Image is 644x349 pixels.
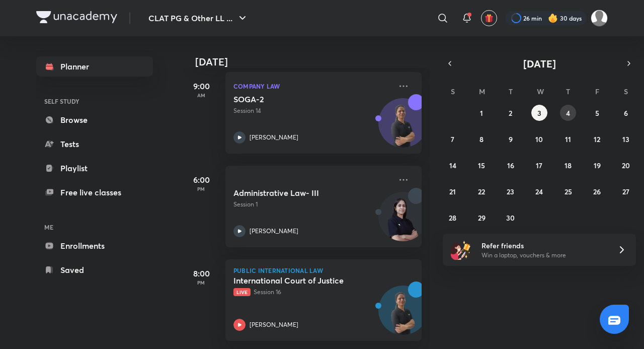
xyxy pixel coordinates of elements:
abbr: September 8, 2025 [479,134,484,144]
abbr: September 16, 2025 [507,161,514,170]
abbr: September 24, 2025 [535,187,543,196]
p: Company Law [233,80,391,92]
h5: 9:00 [181,80,221,92]
a: Free live classes [36,182,153,202]
abbr: September 28, 2025 [449,213,456,223]
a: Enrollments [36,236,153,256]
img: streak [548,13,558,23]
p: PM [181,280,221,286]
button: September 28, 2025 [445,210,461,226]
abbr: September 9, 2025 [509,134,513,144]
button: September 12, 2025 [589,131,605,147]
abbr: September 29, 2025 [478,213,486,223]
button: September 26, 2025 [589,183,605,199]
button: September 20, 2025 [618,157,634,173]
button: September 30, 2025 [503,210,519,226]
img: Avatar [379,104,427,152]
h5: 6:00 [181,174,221,186]
button: September 15, 2025 [473,157,490,173]
abbr: September 15, 2025 [478,161,485,170]
img: Avatar [379,197,427,246]
button: September 4, 2025 [560,105,576,121]
button: September 10, 2025 [531,131,547,147]
h4: [DATE] [195,56,432,68]
abbr: September 17, 2025 [536,161,542,170]
abbr: September 6, 2025 [624,108,628,118]
button: September 22, 2025 [473,183,490,199]
abbr: September 10, 2025 [535,134,543,144]
button: September 3, 2025 [531,105,547,121]
button: September 11, 2025 [560,131,576,147]
h5: SOGA-2 [233,94,359,104]
p: [PERSON_NAME] [250,320,298,329]
button: September 1, 2025 [473,105,490,121]
img: Adithyan [591,10,608,27]
a: Saved [36,260,153,280]
p: [PERSON_NAME] [250,227,298,236]
abbr: Wednesday [537,87,544,96]
abbr: September 5, 2025 [595,108,599,118]
abbr: September 3, 2025 [537,108,541,118]
button: September 24, 2025 [531,183,547,199]
button: September 25, 2025 [560,183,576,199]
abbr: September 18, 2025 [565,161,572,170]
abbr: Friday [595,87,599,96]
button: CLAT PG & Other LL ... [142,8,255,28]
abbr: September 26, 2025 [593,187,601,196]
button: avatar [481,10,497,26]
button: September 18, 2025 [560,157,576,173]
button: September 9, 2025 [503,131,519,147]
p: Public International Law [233,267,414,273]
button: September 23, 2025 [503,183,519,199]
h5: International Court of Justice [233,275,359,286]
p: Session 16 [233,288,391,297]
button: September 19, 2025 [589,157,605,173]
button: September 21, 2025 [445,183,461,199]
button: September 29, 2025 [473,210,490,226]
abbr: September 4, 2025 [566,108,570,118]
img: Avatar [379,291,427,339]
button: [DATE] [457,56,622,71]
h6: SELF STUDY [36,93,153,110]
abbr: September 12, 2025 [594,134,600,144]
abbr: September 20, 2025 [622,161,630,170]
p: PM [181,186,221,192]
p: Session 1 [233,200,391,209]
abbr: September 1, 2025 [480,108,483,118]
abbr: September 22, 2025 [478,187,485,196]
abbr: Tuesday [509,87,513,96]
abbr: September 7, 2025 [451,134,454,144]
h5: 8:00 [181,267,221,280]
button: September 6, 2025 [618,105,634,121]
abbr: September 13, 2025 [622,134,629,144]
a: Company Logo [36,11,117,26]
abbr: September 25, 2025 [565,187,572,196]
p: Win a laptop, vouchers & more [481,251,605,260]
img: referral [451,240,471,260]
p: AM [181,92,221,98]
span: Live [233,288,251,296]
abbr: September 21, 2025 [449,187,456,196]
img: avatar [485,14,494,23]
abbr: Saturday [624,87,628,96]
button: September 27, 2025 [618,183,634,199]
button: September 17, 2025 [531,157,547,173]
abbr: September 30, 2025 [506,213,515,223]
a: Tests [36,134,153,154]
abbr: September 2, 2025 [509,108,512,118]
button: September 2, 2025 [503,105,519,121]
abbr: Sunday [451,87,455,96]
a: Planner [36,56,153,77]
h5: Administrative Law- III [233,188,359,198]
p: [PERSON_NAME] [250,133,298,142]
abbr: September 27, 2025 [622,187,629,196]
img: Company Logo [36,11,117,23]
button: September 5, 2025 [589,105,605,121]
button: September 14, 2025 [445,157,461,173]
button: September 8, 2025 [473,131,490,147]
button: September 16, 2025 [503,157,519,173]
abbr: September 11, 2025 [565,134,571,144]
button: September 7, 2025 [445,131,461,147]
span: [DATE] [523,57,556,71]
abbr: September 19, 2025 [594,161,601,170]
